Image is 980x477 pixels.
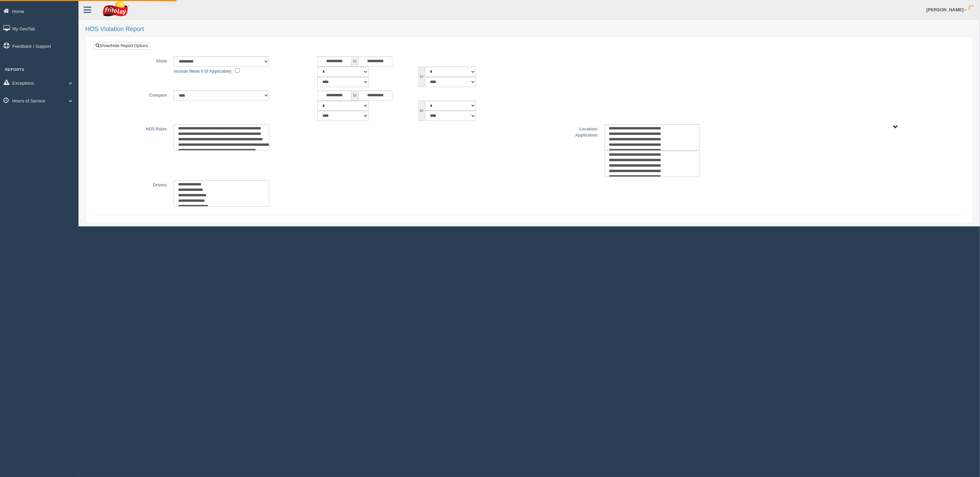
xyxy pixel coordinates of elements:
a: Show/Hide Report Options [93,42,150,50]
label: Show [99,56,170,65]
label: HOS Rules [99,124,170,132]
label: Compare [99,90,170,99]
span: to [418,101,425,121]
h2: HOS Violation Report [85,26,973,33]
label: Drivers [99,180,170,188]
span: to [351,90,358,101]
span: to [418,67,425,87]
span: to [351,56,358,67]
label: Include Week 5 (If Applicable) [174,67,231,75]
label: Location/ Application [529,124,601,138]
